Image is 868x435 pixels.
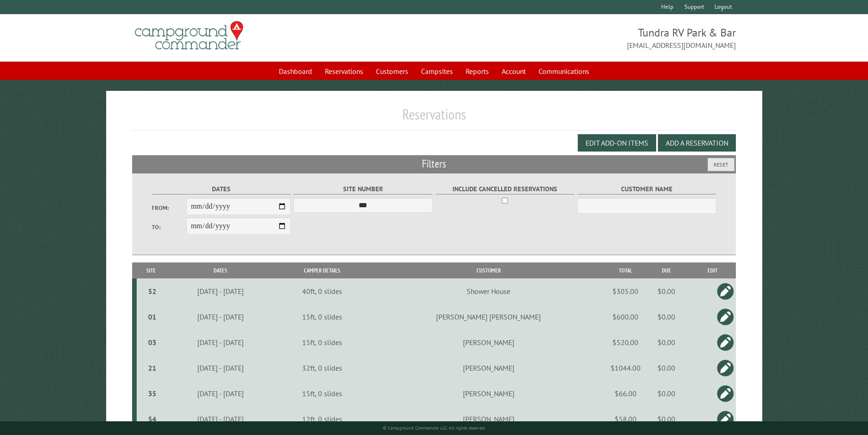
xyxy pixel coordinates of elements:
[496,63,531,80] a: Account
[370,355,607,381] td: [PERSON_NAME]
[370,278,607,304] td: Shower House
[167,363,273,372] div: [DATE] - [DATE]
[319,63,369,80] a: Reservations
[140,312,164,321] div: 01
[460,63,494,80] a: Reports
[132,105,736,131] h1: Reservations
[167,287,273,296] div: [DATE] - [DATE]
[132,18,246,53] img: Campground Commander
[370,304,607,330] td: [PERSON_NAME] [PERSON_NAME]
[644,262,689,278] th: Due
[167,312,273,321] div: [DATE] - [DATE]
[644,278,689,304] td: $0.00
[140,363,164,372] div: 21
[607,330,644,355] td: $520.00
[140,338,164,347] div: 03
[370,381,607,406] td: [PERSON_NAME]
[607,304,644,330] td: $600.00
[370,63,414,80] a: Customers
[275,381,370,406] td: 15ft, 0 slides
[708,158,734,171] button: Reset
[273,63,318,80] a: Dashboard
[167,389,273,398] div: [DATE] - [DATE]
[578,134,656,152] button: Edit Add-on Items
[370,406,607,432] td: [PERSON_NAME]
[132,155,736,173] h2: Filters
[140,287,164,296] div: 52
[275,355,370,381] td: 32ft, 0 slides
[275,304,370,330] td: 15ft, 0 slides
[607,406,644,432] td: $58.00
[275,262,370,278] th: Camper Details
[275,278,370,304] td: 40ft, 0 slides
[152,204,186,212] label: From:
[607,278,644,304] td: $305.00
[607,262,644,278] th: Total
[152,184,291,194] label: Dates
[577,184,716,194] label: Customer Name
[167,338,273,347] div: [DATE] - [DATE]
[167,414,273,424] div: [DATE] - [DATE]
[434,25,736,51] span: Tundra RV Park & Bar [EMAIL_ADDRESS][DOMAIN_NAME]
[607,355,644,381] td: $1044.00
[416,63,458,80] a: Campsites
[644,330,689,355] td: $0.00
[644,304,689,330] td: $0.00
[658,134,736,152] button: Add a Reservation
[293,184,432,194] label: Site Number
[689,262,736,278] th: Edit
[166,262,275,278] th: Dates
[644,381,689,406] td: $0.00
[436,184,575,194] label: Include Cancelled Reservations
[370,330,607,355] td: [PERSON_NAME]
[140,389,164,398] div: 35
[137,262,166,278] th: Site
[533,63,595,80] a: Communications
[370,262,607,278] th: Customer
[383,425,486,431] small: © Campground Commander LLC. All rights reserved.
[644,355,689,381] td: $0.00
[152,223,186,231] label: To:
[275,330,370,355] td: 15ft, 0 slides
[607,381,644,406] td: $66.00
[140,414,164,424] div: 54
[644,406,689,432] td: $0.00
[275,406,370,432] td: 12ft, 0 slides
